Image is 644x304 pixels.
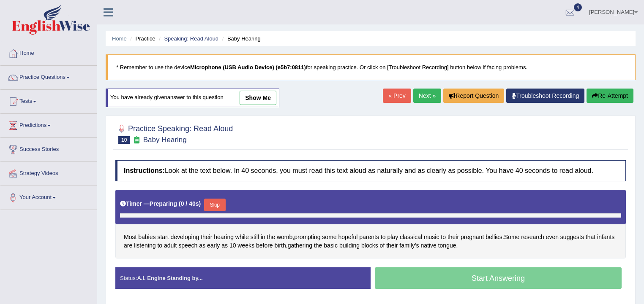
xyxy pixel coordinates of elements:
small: Baby Hearing [143,136,187,144]
span: Click to see word definition [361,241,378,250]
span: Click to see word definition [314,241,322,250]
b: ( [179,200,181,207]
a: Tests [0,90,97,111]
span: Click to see word definition [288,241,312,250]
a: Predictions [0,114,97,135]
span: Click to see word definition [256,241,273,250]
span: Click to see word definition [229,241,236,250]
blockquote: * Remember to use the device for speaking practice. Or click on [Troubleshoot Recording] button b... [106,54,636,80]
span: Click to see word definition [338,233,357,242]
span: Click to see word definition [597,233,614,242]
strong: A.I. Engine Standing by... [137,275,202,281]
span: Click to see word definition [237,241,254,250]
span: Click to see word definition [294,233,320,242]
b: 0 / 40s [181,200,199,207]
span: Click to see word definition [251,233,259,242]
span: Click to see word definition [339,241,360,250]
a: Strategy Videos [0,162,97,183]
a: « Prev [383,89,411,103]
small: Exam occurring question [132,136,141,144]
b: Preparing [150,200,177,207]
span: Click to see word definition [560,233,584,242]
div: Status: [115,267,371,289]
b: Microphone (USB Audio Device) (e5b7:0811) [190,64,306,70]
span: Click to see word definition [438,241,456,250]
span: Click to see word definition [386,241,398,250]
span: Click to see word definition [138,233,156,242]
span: Click to see word definition [324,241,338,250]
span: Click to see word definition [359,233,379,242]
h4: Look at the text below. In 40 seconds, you must read this text aloud as naturally and as clearly ... [115,160,626,181]
a: Success Stories [0,138,97,159]
span: Click to see word definition [124,241,132,250]
span: Click to see word definition [322,233,336,242]
li: Baby Hearing [220,35,261,43]
span: Click to see word definition [486,233,502,242]
button: Skip [204,199,225,211]
span: Click to see word definition [235,233,249,242]
span: 4 [574,3,582,11]
span: 10 [118,136,130,144]
a: Troubleshoot Recording [506,89,584,103]
button: Re-Attempt [587,89,633,103]
span: Click to see word definition [380,241,385,250]
span: Click to see word definition [275,241,286,250]
span: Click to see word definition [381,233,386,242]
span: Click to see word definition [199,241,205,250]
span: Click to see word definition [461,233,484,242]
span: Click to see word definition [157,241,162,250]
span: Click to see word definition [134,241,156,250]
a: Home [0,42,97,63]
span: Click to see word definition [399,241,419,250]
b: Instructions: [124,167,165,174]
span: Click to see word definition [164,241,177,250]
a: show me [240,91,276,105]
button: Report Question [443,89,504,103]
span: Click to see word definition [157,233,169,242]
li: Practice [128,35,155,43]
span: Click to see word definition [400,233,422,242]
span: Click to see word definition [521,233,544,242]
span: Click to see word definition [420,241,436,250]
span: Click to see word definition [261,233,265,242]
a: Practice Questions [0,66,97,87]
span: Click to see word definition [207,241,220,250]
a: Next » [413,89,441,103]
span: Click to see word definition [214,233,234,242]
span: Click to see word definition [441,233,446,242]
span: Click to see word definition [201,233,212,242]
a: Your Account [0,186,97,207]
span: Click to see word definition [504,233,520,242]
a: Home [112,35,127,42]
h2: Practice Speaking: Read Aloud [115,123,233,144]
span: Click to see word definition [171,233,199,242]
span: Click to see word definition [424,233,439,242]
a: Speaking: Read Aloud [164,35,218,42]
span: Click to see word definition [267,233,275,242]
span: Click to see word definition [124,233,136,242]
span: Click to see word definition [586,233,595,242]
div: , . , . [115,190,626,258]
b: ) [199,200,201,207]
span: Click to see word definition [448,233,459,242]
span: Click to see word definition [277,233,292,242]
span: Click to see word definition [178,241,197,250]
h5: Timer — [120,201,201,207]
span: Click to see word definition [546,233,559,242]
div: You have already given answer to this question [106,89,279,107]
span: Click to see word definition [221,241,228,250]
span: Click to see word definition [387,233,398,242]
